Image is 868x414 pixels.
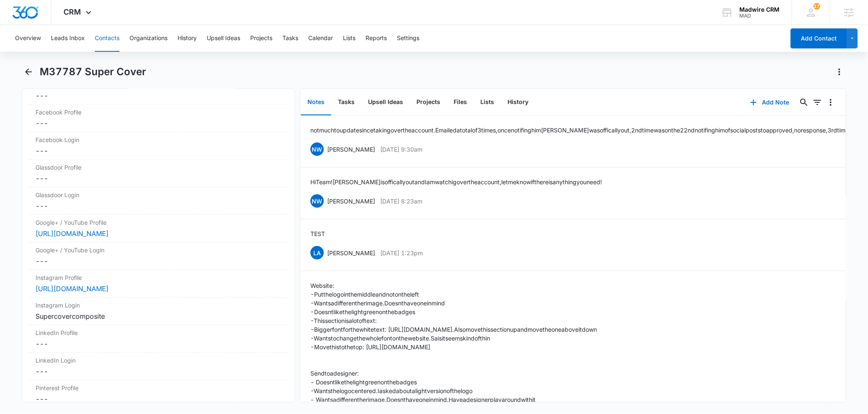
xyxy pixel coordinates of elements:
[310,299,597,307] p: - Wants a different her image. Doesnt have one in mind
[308,25,333,52] button: Calendar
[310,378,597,386] p: - Doesnt like the light green on the badges
[36,201,281,211] div: ---
[331,89,361,115] button: Tasks
[22,65,35,79] button: Back
[36,301,281,310] label: Instagram Login
[64,8,81,16] span: CRM
[791,28,847,48] button: Add Contact
[310,229,325,238] p: TEST
[410,89,447,115] button: Projects
[380,197,422,206] p: [DATE] 8:23am
[36,136,281,145] label: Facebook Login
[380,145,422,154] p: [DATE] 9:30am
[29,243,288,270] div: Google+ / YouTube Login---
[29,325,288,353] div: LinkedIn Profile---
[51,25,85,52] button: Leads Inbox
[310,142,324,156] span: NW
[36,356,281,365] label: LinkedIn Login
[327,197,375,206] p: [PERSON_NAME]
[740,13,780,19] div: account id
[36,230,109,238] a: [URL][DOMAIN_NAME]
[29,132,288,160] div: Facebook Login---
[29,188,288,215] div: Glassdoor Login---
[29,298,288,325] div: Instagram LoginSupercovercomposite
[310,290,597,299] p: - Put the logo in the middle and not on the left
[36,329,281,338] label: LinkedIn Profile
[740,6,780,13] div: account name
[36,146,281,156] div: ---
[36,257,281,267] div: ---
[397,25,419,52] button: Settings
[29,215,288,243] div: Google+ / YouTube Profile[URL][DOMAIN_NAME]
[29,77,288,105] div: SMM Status---
[365,25,387,52] button: Reports
[29,160,288,188] div: Glassdoor Profile---
[29,381,288,408] div: Pinterest Profile---
[310,194,324,208] span: NW
[814,3,820,10] div: notifications count
[824,96,838,109] button: Overflow Menu
[36,163,281,172] label: Glassdoor Profile
[797,96,811,109] button: Search...
[501,89,535,115] button: History
[310,343,597,351] p: - Move this to the top: [URL][DOMAIN_NAME]
[380,249,423,257] p: [DATE] 1:23pm
[742,92,797,112] button: Add Note
[36,312,281,322] div: Supercovercomposite
[36,91,281,101] dd: ---
[40,66,146,78] h1: M37787 Super Cover
[36,191,281,200] label: Glassdoor Login
[36,384,281,393] label: Pinterest Profile
[310,178,602,186] p: Hi Team! [PERSON_NAME] is offically out and I am watchig over the account, let me know if there i...
[310,386,597,395] p: - Wants the logo centered. I asked about a light version of the logo
[301,89,331,115] button: Notes
[250,25,272,52] button: Projects
[178,25,197,52] button: History
[310,334,597,343] p: - Wants to change the whole font on the website. Sais it seems kind of thin
[15,25,41,52] button: Overview
[36,174,281,184] dd: ---
[327,145,375,154] p: [PERSON_NAME]
[36,285,109,293] a: [URL][DOMAIN_NAME]
[29,353,288,381] div: LinkedIn Login---
[282,25,298,52] button: Tasks
[310,325,597,334] p: - Bigger font for the white text: [URL][DOMAIN_NAME]. Also move this section up and move the one ...
[36,394,281,404] dd: ---
[811,96,824,109] button: Filters
[833,65,846,79] button: Actions
[36,218,281,227] label: Google+ / YouTube Profile
[343,25,355,52] button: Lists
[36,246,281,255] label: Google+ / YouTube Login
[207,25,240,52] button: Upsell Ideas
[310,307,597,316] p: - Doesnt like the light green on the badges
[36,367,281,377] div: ---
[310,316,597,325] p: - This section is a lot of text:
[95,25,119,52] button: Contacts
[36,119,281,129] dd: ---
[36,274,281,282] label: Instagram Profile
[310,281,597,290] p: Website:
[310,246,324,259] span: LA
[29,270,288,298] div: Instagram Profile[URL][DOMAIN_NAME]
[474,89,501,115] button: Lists
[814,3,820,10] span: 17
[310,369,597,378] p: Send to a designer:
[361,89,410,115] button: Upsell Ideas
[129,25,168,52] button: Organizations
[310,395,597,404] p: - Wants a different her image. Doesnt have one in mind. Have a designer play around with it
[36,339,281,349] dd: ---
[36,108,281,117] label: Facebook Profile
[447,89,474,115] button: Files
[29,105,288,132] div: Facebook Profile---
[327,249,375,257] p: [PERSON_NAME]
